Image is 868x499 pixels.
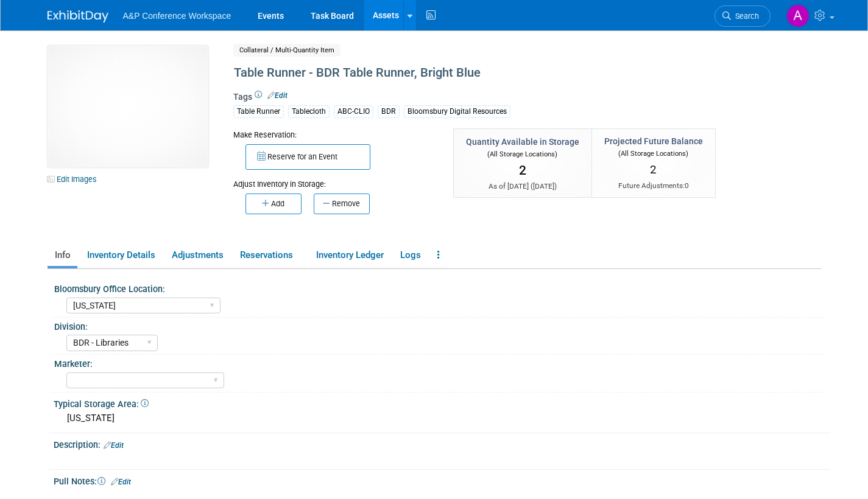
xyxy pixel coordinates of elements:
span: Typical Storage Area: [54,399,149,409]
a: Inventory Ledger [309,245,390,266]
a: Info [48,245,77,266]
span: [DATE] [533,182,554,190]
a: Edit [111,478,131,486]
div: Make Reservation: [233,128,435,141]
div: Description: [54,436,830,452]
div: Pull Notes: [54,472,830,488]
span: 2 [650,162,657,176]
img: ExhibitDay [48,10,108,23]
div: Tags [233,91,743,126]
div: Table Runner [233,105,284,118]
div: As of [DATE] ( ) [466,181,579,192]
a: Edit [104,441,124,450]
div: Tablecloth [288,105,330,118]
div: Future Adjustments: [604,181,703,191]
div: Adjust Inventory in Storage: [233,170,435,190]
div: Bloomsbury Office Location: [54,280,825,295]
div: (All Storage Locations) [466,148,579,159]
span: Collateral / Multi-Quantity Item [233,44,340,57]
span: 0 [685,181,689,190]
div: (All Storage Locations) [604,147,703,159]
span: Search [731,12,759,21]
a: Edit [267,91,288,100]
div: Projected Future Balance [604,135,703,147]
div: Division: [54,318,825,333]
div: Marketer: [54,355,825,370]
a: Logs [393,245,428,266]
span: A&P Conference Workspace [123,11,231,21]
a: Inventory Details [80,245,162,266]
button: Remove [314,194,370,214]
a: Adjustments [164,245,230,266]
div: [US_STATE] [63,409,821,428]
div: BDR [378,105,400,118]
img: View Images [48,46,208,167]
a: Edit Images [48,172,102,187]
a: Search [715,5,771,27]
div: Quantity Available in Storage [466,136,579,148]
span: 2 [519,163,526,178]
a: Reservations [233,245,306,266]
div: Bloomsbury Digital Resources [404,105,510,118]
button: Reserve for an Event [245,144,370,170]
button: Add [245,194,302,214]
img: Amanda Oney [786,4,810,27]
div: ABC-CLIO [334,105,373,118]
div: Table Runner - BDR Table Runner, Bright Blue [230,62,743,84]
